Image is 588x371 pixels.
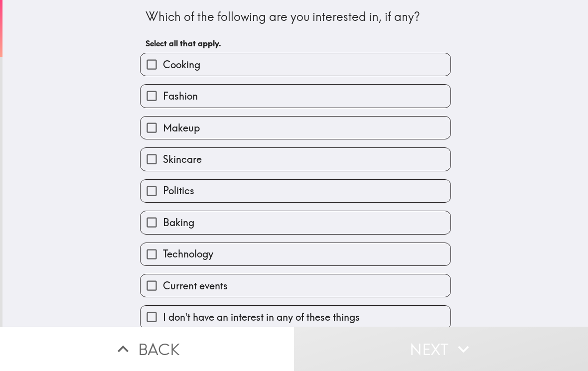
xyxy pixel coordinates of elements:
[141,274,450,297] button: Current events
[141,243,450,265] button: Technology
[294,327,588,371] button: Next
[141,85,450,107] button: Fashion
[146,38,445,49] h6: Select all that apply.
[163,89,198,103] span: Fashion
[146,8,445,25] div: Which of the following are you interested in, if any?
[141,117,450,139] button: Makeup
[163,216,194,230] span: Baking
[163,152,202,166] span: Skincare
[163,310,360,324] span: I don't have an interest in any of these things
[163,247,213,261] span: Technology
[163,121,200,135] span: Makeup
[141,211,450,234] button: Baking
[141,306,450,328] button: I don't have an interest in any of these things
[141,148,450,170] button: Skincare
[163,279,228,293] span: Current events
[163,58,200,72] span: Cooking
[163,184,194,198] span: Politics
[141,53,450,76] button: Cooking
[141,180,450,202] button: Politics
